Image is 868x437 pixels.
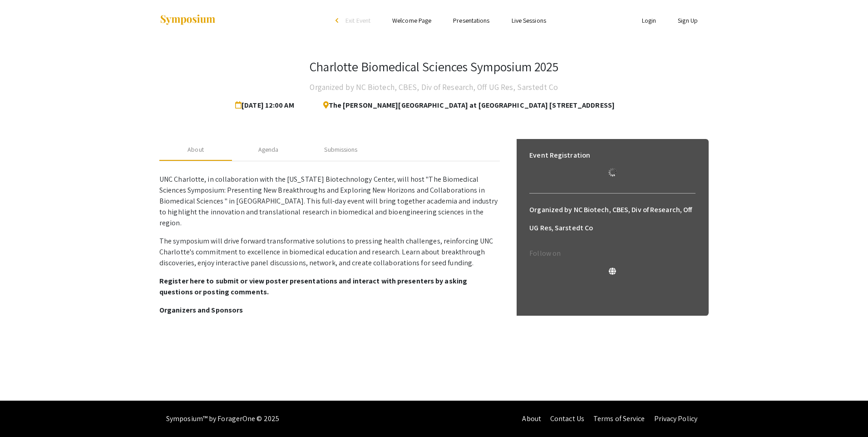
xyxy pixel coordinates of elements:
span: The [PERSON_NAME][GEOGRAPHIC_DATA] at [GEOGRAPHIC_DATA] [STREET_ADDRESS] [316,96,615,114]
img: Symposium by ForagerOne [159,14,216,26]
h6: Organized by NC Biotech, CBES, Div of Research, Off UG Res, Sarstedt Co [529,201,695,237]
span: Exit Event [345,16,370,25]
a: Presentations [453,16,489,25]
img: Loading [605,164,621,180]
a: Contact Us [550,414,584,423]
p: UNC Charlotte, in collaboration with the [US_STATE] Biotechnology Center, will host "The Biomedic... [159,174,500,228]
a: Live Sessions [512,16,546,25]
div: About [187,145,204,154]
h6: Event Registration [529,146,590,164]
p: The symposium will drive forward transformative solutions to pressing health challenges, reinforc... [159,236,500,268]
a: Sign Up [678,16,698,25]
div: arrow_back_ios [335,18,341,23]
p: Follow on [529,248,695,259]
div: Submissions [324,145,357,154]
h3: Charlotte Biomedical Sciences Symposium 2025 [310,59,558,74]
div: Symposium™ by ForagerOne © 2025 [166,401,279,437]
strong: Register here to submit or view poster presentations and interact with presenters by asking quest... [159,276,467,297]
a: Login [642,16,656,25]
h4: Organized by NC Biotech, CBES, Div of Research, Off UG Res, Sarstedt Co [310,78,558,96]
span: [DATE] 12:00 AM [235,96,298,114]
a: About [522,414,541,423]
a: Welcome Page [392,16,431,25]
p: Organizers and Sponsors [159,305,500,316]
a: Terms of Service [593,414,645,423]
a: Privacy Policy [654,414,697,423]
div: Agenda [258,145,279,154]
